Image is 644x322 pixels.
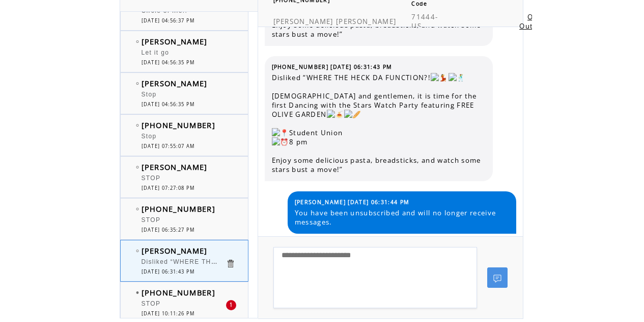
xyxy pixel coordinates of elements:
span: [DATE] 07:55:07 AM [142,143,195,150]
img: 💃 [431,73,448,82]
img: 📍 [272,128,289,137]
span: [PHONE_NUMBER] [142,287,216,298]
span: [PERSON_NAME] [142,162,208,172]
img: 🍝 [327,110,344,119]
span: [PERSON_NAME] [142,245,208,256]
span: [PERSON_NAME] [142,36,208,46]
span: [DATE] 07:27:08 PM [142,185,195,191]
span: Disliked “WHERE THE HECK DA FUNCTION?! [DEMOGRAPHIC_DATA] and gentlemen, it is time for the first... [272,73,486,174]
span: 71444-US [411,12,438,31]
img: ⏰ [272,137,289,146]
img: bulletEmpty.png [136,208,139,210]
span: [DATE] 04:56:35 PM [142,101,195,108]
a: Opt Out [519,12,541,31]
img: 🕺 [449,73,466,82]
span: You have been unsubscribed and will no longer receive messages. [295,208,509,227]
span: [PHONE_NUMBER] [142,120,216,130]
span: [PERSON_NAME] [336,17,396,26]
span: [PHONE_NUMBER] [142,204,216,214]
span: [DATE] 04:56:35 PM [142,59,195,66]
span: STOP [142,300,161,307]
span: Stop [142,133,157,140]
span: [PERSON_NAME] [273,17,333,26]
img: bulletEmpty.png [136,82,139,85]
span: [DATE] 04:56:37 PM [142,17,195,24]
span: STOP [142,216,161,224]
img: bulletEmpty.png [136,250,139,252]
span: [DATE] 06:31:43 PM [142,268,195,275]
a: Click to delete these messgaes [226,259,235,268]
img: bulletEmpty.png [136,166,139,168]
img: bulletEmpty.png [136,40,139,43]
img: bulletEmpty.png [136,124,139,127]
span: Let it go [142,49,170,56]
img: bulletFull.png [136,291,139,294]
span: STOP [142,175,161,182]
span: [PERSON_NAME] [DATE] 06:31:44 PM [295,199,410,206]
span: [DATE] 06:35:27 PM [142,227,195,233]
div: 1 [226,300,236,310]
img: 🥖 [344,110,361,119]
span: [PERSON_NAME] [142,78,208,88]
span: [DATE] 10:11:26 PM [142,310,195,317]
span: [PHONE_NUMBER] [DATE] 06:31:43 PM [272,63,393,70]
span: Stop [142,91,157,98]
